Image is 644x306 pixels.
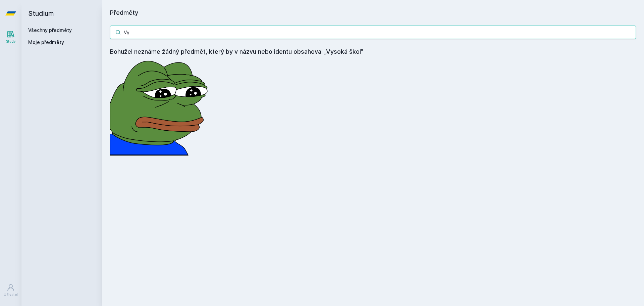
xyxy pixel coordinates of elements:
[4,292,18,297] div: Uživatel
[1,27,20,47] a: Study
[110,8,636,17] h1: Předměty
[1,280,20,301] a: Uživatel
[28,39,64,46] span: Moje předměty
[6,39,16,44] div: Study
[110,47,636,56] h4: Bohužel neznáme žádný předmět, který by v názvu nebo identu obsahoval „Vysoká škol”
[110,26,636,39] input: Název nebo ident předmětu…
[110,56,211,156] img: error_picture.png
[28,27,72,33] a: Všechny předměty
